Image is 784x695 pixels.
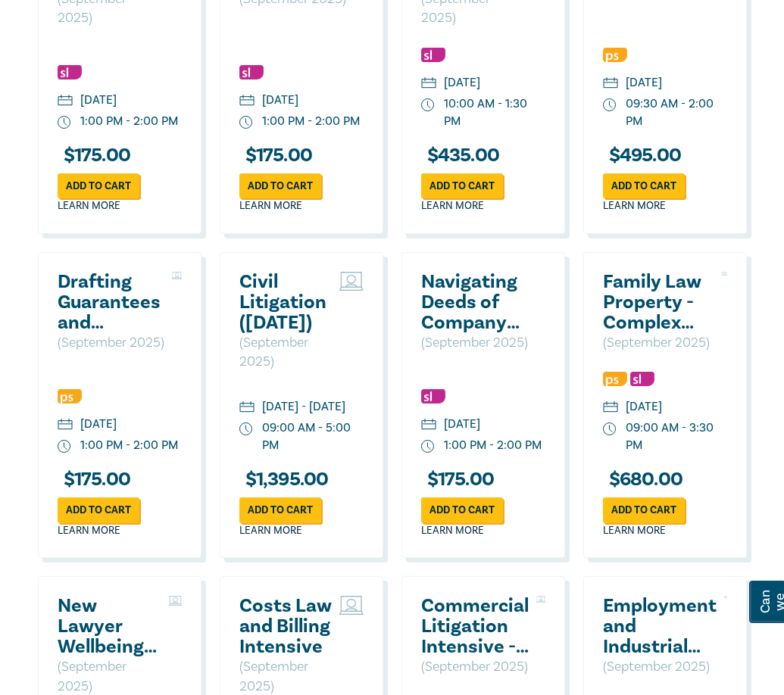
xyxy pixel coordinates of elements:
a: Add to cart [603,497,685,522]
img: watch [603,422,617,436]
a: Add to cart [603,173,685,198]
img: watch [421,98,435,112]
img: calendar [603,401,618,415]
img: calendar [421,77,436,91]
img: Professional Skills [603,372,627,386]
img: Live Stream [724,596,727,598]
a: Learn more [58,198,120,213]
p: ( September 2025 ) [603,657,717,677]
img: Substantive Law [421,48,445,62]
img: Live Stream [339,272,364,291]
div: 1:00 PM - 2:00 PM [80,437,178,454]
img: watch [239,422,253,436]
a: Learn more [421,523,484,538]
a: Add to cart [58,497,139,522]
img: calendar [58,419,73,432]
a: Learn more [58,523,120,538]
a: Add to cart [421,173,503,198]
a: Civil Litigation ([DATE]) [239,272,332,333]
a: Commercial Litigation Intensive - Skills and Strategies for Success in Commercial Disputes [421,596,529,657]
a: Learn more [603,523,666,538]
a: Costs Law and Billing Intensive [239,596,332,657]
h3: $ 175.00 [58,469,131,490]
a: Employment and Industrial Relations Law - Practice and Procedure ([DATE]) [603,596,717,657]
div: 1:00 PM - 2:00 PM [80,113,178,130]
img: calendar [239,401,255,415]
div: [DATE] - [DATE] [262,398,345,416]
img: calendar [58,95,73,108]
h3: $ 175.00 [239,145,313,166]
img: calendar [421,419,436,432]
div: 1:00 PM - 2:00 PM [444,437,542,454]
h3: $ 495.00 [603,145,682,166]
img: watch [239,116,253,129]
div: 10:00 AM - 1:30 PM [444,95,545,130]
a: Add to cart [58,173,139,198]
a: Learn more [603,198,666,213]
p: ( September 2025 ) [603,333,714,353]
div: [DATE] [80,92,117,109]
div: [DATE] [626,74,662,92]
div: [DATE] [444,416,480,433]
div: 09:00 AM - 5:00 PM [262,419,364,454]
h3: $ 175.00 [421,469,495,490]
div: [DATE] [444,74,480,92]
img: Live Stream [169,596,182,606]
img: Live Stream [339,596,364,615]
a: Add to cart [239,497,321,522]
div: [DATE] [80,416,117,433]
div: 09:30 AM - 2:00 PM [626,95,727,130]
h3: $ 175.00 [58,145,131,166]
img: watch [421,440,435,453]
img: calendar [239,95,255,108]
a: New Lawyer Wellbeing Guidelines for Legal Workplaces [58,596,161,657]
p: ( September 2025 ) [421,657,529,677]
a: Navigating Deeds of Company Arrangement – Strategy and Structure [421,272,538,333]
div: 1:00 PM - 2:00 PM [262,113,360,130]
p: ( September 2025 ) [239,333,332,372]
h3: $ 680.00 [603,469,683,490]
img: Live Stream [172,272,182,279]
h3: $ 1,395.00 [239,469,329,490]
img: Substantive Law [58,65,82,79]
img: watch [58,116,71,129]
img: Live Stream [536,596,545,603]
div: 09:00 AM - 3:30 PM [626,419,727,454]
img: Professional Skills [58,389,82,404]
img: Live Stream [722,272,727,276]
a: Add to cart [239,173,321,198]
h3: $ 435.00 [421,145,500,166]
p: ( September 2025 ) [421,333,538,353]
p: ( September 2025 ) [58,333,164,353]
div: [DATE] [262,92,298,109]
img: watch [58,440,71,453]
img: calendar [603,77,618,91]
a: Family Law Property - Complex Property Settlements ([DATE]) [603,272,714,333]
a: Learn more [239,198,302,213]
img: Substantive Law [630,372,654,386]
a: Add to cart [421,497,503,522]
img: Substantive Law [421,389,445,404]
a: Drafting Guarantees and Indemnities [58,272,164,333]
a: Learn more [239,523,302,538]
a: Learn more [421,198,484,213]
img: Substantive Law [239,65,264,79]
img: watch [603,98,617,112]
img: Professional Skills [603,48,627,62]
div: [DATE] [626,398,662,416]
